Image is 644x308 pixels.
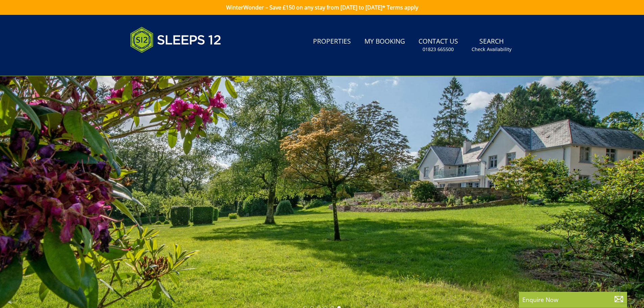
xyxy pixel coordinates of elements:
[127,61,198,67] iframe: Customer reviews powered by Trustpilot
[423,46,454,53] small: 01823 665500
[472,46,511,53] small: Check Availability
[130,23,221,57] img: Sleeps 12
[469,34,514,56] a: SearchCheck Availability
[362,34,408,49] a: My Booking
[522,295,624,304] p: Enquire Now
[416,34,461,56] a: Contact Us01823 665500
[310,34,354,49] a: Properties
